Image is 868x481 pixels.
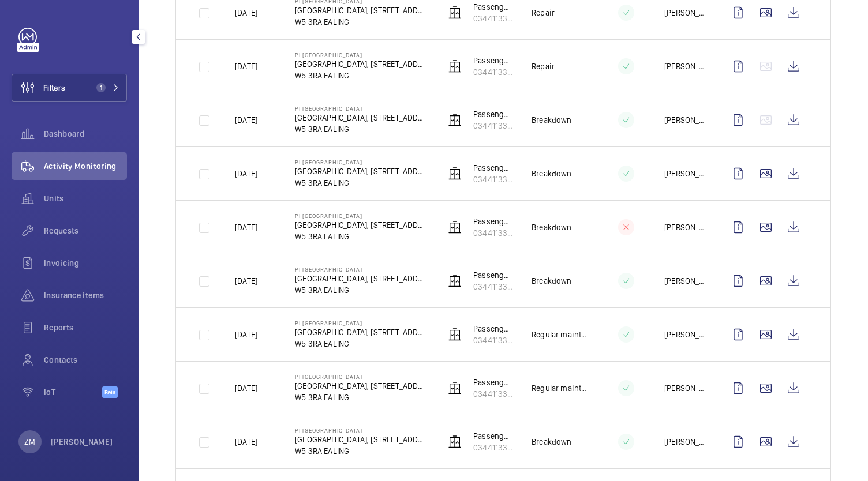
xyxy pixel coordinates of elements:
p: [PERSON_NAME] [664,114,706,126]
p: [GEOGRAPHIC_DATA], [STREET_ADDRESS] [295,434,426,445]
p: Passenger Lift Left Hand [473,108,513,120]
p: W5 3RA EALING [295,70,426,81]
span: Insurance items [44,290,127,301]
p: [DATE] [235,382,257,394]
p: [GEOGRAPHIC_DATA], [STREET_ADDRESS] [295,58,426,70]
p: [PERSON_NAME] [664,436,706,448]
img: elevator.svg [448,113,462,127]
p: W5 3RA EALING [295,123,426,135]
span: Units [44,193,127,204]
p: [PERSON_NAME] [664,382,706,394]
p: [DATE] [235,114,257,126]
span: Dashboard [44,128,127,140]
span: Reports [44,322,127,333]
span: Invoicing [44,257,127,269]
p: Breakdown [532,168,572,179]
p: Passenger Lift Left Hand [473,323,513,335]
p: Breakdown [532,275,572,287]
span: Requests [44,225,127,236]
p: 034411339040 [473,388,513,400]
p: PI [GEOGRAPHIC_DATA] [295,212,426,219]
p: PI [GEOGRAPHIC_DATA] [295,427,426,434]
p: Regular maintenance [532,382,588,394]
p: [DATE] [235,221,257,233]
p: [GEOGRAPHIC_DATA], [STREET_ADDRESS] [295,273,426,284]
img: elevator.svg [448,59,462,73]
p: [GEOGRAPHIC_DATA], [STREET_ADDRESS] [295,5,426,16]
p: Regular maintenance [532,329,588,340]
p: Breakdown [532,436,572,448]
p: [DATE] [235,436,257,448]
p: [DATE] [235,275,257,287]
p: Passenger Lift Right Hand [473,377,513,388]
p: 034411339040 [473,174,513,185]
p: PI [GEOGRAPHIC_DATA] [295,51,426,58]
span: Beta [102,386,118,398]
p: 034411339040 [473,442,513,453]
p: PI [GEOGRAPHIC_DATA] [295,266,426,273]
p: ZM [24,436,35,448]
p: 034411339040 [473,13,513,24]
p: Passenger Lift Right Hand [473,55,513,66]
span: Filters [43,82,65,93]
p: [DATE] [235,61,257,72]
p: Passenger Lift Right Hand [473,430,513,442]
p: [PERSON_NAME] [51,436,113,448]
p: Breakdown [532,221,572,233]
p: PI [GEOGRAPHIC_DATA] [295,159,426,166]
p: 034411339039 [473,227,513,239]
p: Breakdown [532,114,572,126]
p: [GEOGRAPHIC_DATA], [STREET_ADDRESS] [295,112,426,123]
p: Passenger Lift Left Hand [473,216,513,227]
p: 034411339039 [473,120,513,131]
p: W5 3RA EALING [295,392,426,403]
p: [PERSON_NAME] [664,7,706,18]
span: IoT [44,386,102,398]
span: Contacts [44,354,127,366]
p: [GEOGRAPHIC_DATA], [STREET_ADDRESS] [295,326,426,338]
img: elevator.svg [448,435,462,449]
p: W5 3RA EALING [295,338,426,350]
p: Passenger Lift Right Hand [473,269,513,281]
p: Repair [532,7,555,18]
p: [DATE] [235,7,257,18]
p: Passenger Lift Right Hand [473,162,513,174]
img: elevator.svg [448,220,462,234]
p: PI [GEOGRAPHIC_DATA] [295,105,426,112]
span: 1 [96,83,106,92]
span: Activity Monitoring [44,160,127,172]
p: [PERSON_NAME] [664,61,706,72]
p: Passenger Lift Right Hand [473,1,513,13]
p: [PERSON_NAME] [664,329,706,340]
p: [PERSON_NAME] [664,221,706,233]
p: W5 3RA EALING [295,16,426,28]
p: W5 3RA EALING [295,177,426,189]
img: elevator.svg [448,274,462,288]
p: 034411339040 [473,66,513,78]
p: W5 3RA EALING [295,284,426,296]
p: [GEOGRAPHIC_DATA], [STREET_ADDRESS] [295,380,426,392]
p: PI [GEOGRAPHIC_DATA] [295,373,426,380]
p: [GEOGRAPHIC_DATA], [STREET_ADDRESS] [295,219,426,231]
img: elevator.svg [448,381,462,395]
p: 034411339039 [473,335,513,346]
img: elevator.svg [448,328,462,341]
p: [PERSON_NAME] [664,168,706,179]
p: W5 3RA EALING [295,231,426,242]
p: [PERSON_NAME] [664,275,706,287]
p: 034411339040 [473,281,513,292]
p: [GEOGRAPHIC_DATA], [STREET_ADDRESS] [295,166,426,177]
img: elevator.svg [448,6,462,20]
img: elevator.svg [448,167,462,181]
p: Repair [532,61,555,72]
p: W5 3RA EALING [295,445,426,457]
p: PI [GEOGRAPHIC_DATA] [295,320,426,326]
p: [DATE] [235,168,257,179]
p: [DATE] [235,329,257,340]
button: Filters1 [12,74,127,102]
